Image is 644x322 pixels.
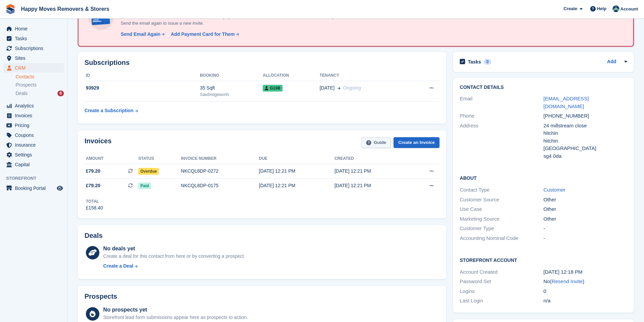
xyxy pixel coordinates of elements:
[16,90,64,97] a: Deals 6
[460,225,543,232] div: Customer Type
[16,81,64,89] a: Prospects
[460,122,543,160] div: Address
[171,31,235,38] div: Add Payment Card for Them
[460,215,543,223] div: Marketing Source
[460,186,543,194] div: Contact Type
[460,288,543,295] div: Logins
[103,263,133,270] div: Create a Deal
[544,129,627,137] div: hitchin
[103,253,245,260] div: Create a deal for this contact from here or by converting a prospect.
[550,278,585,284] span: ( )
[460,256,627,263] h2: Storefront Account
[3,150,64,159] a: menu
[85,84,200,92] div: 93929
[16,90,28,97] span: Deals
[168,31,240,38] a: Add Payment Card for Them
[103,306,248,314] div: No prospects yet
[544,187,566,193] a: Customer
[460,95,543,110] div: Email
[3,121,64,130] a: menu
[200,70,263,81] th: Booking
[85,104,138,117] a: Create a Subscription
[85,59,439,67] h2: Subscriptions
[181,168,259,175] div: NKCQL8DP-0272
[103,263,245,270] a: Create a Deal
[334,153,410,164] th: Created
[361,137,391,148] a: Guide
[15,44,55,53] span: Subscriptions
[263,85,282,92] span: G10B
[15,150,55,159] span: Settings
[460,112,543,120] div: Phone
[460,234,543,242] div: Accounting Nominal Code
[85,107,134,114] div: Create a Subscription
[86,204,103,212] div: £158.40
[15,34,55,43] span: Tasks
[319,70,409,81] th: Tenancy
[259,182,335,189] div: [DATE] 12:21 PM
[544,268,627,276] div: [DATE] 12:18 PM
[121,31,161,38] div: Send Email Again
[15,101,55,110] span: Analytics
[103,314,248,321] div: Storefront lead form submissions appear here as prospects to action.
[544,122,627,130] div: 24 millstream close
[15,183,55,193] span: Booking Portal
[544,152,627,160] div: sg4 0da
[460,174,627,181] h2: About
[181,182,259,189] div: NKCQL8DP-0175
[3,101,64,110] a: menu
[544,215,627,223] div: Other
[138,182,151,189] span: Paid
[18,3,112,15] a: Happy Moves Removers & Storers
[3,63,64,73] a: menu
[343,85,361,91] span: Ongoing
[468,59,481,65] h2: Tasks
[544,137,627,145] div: hitchin
[200,92,263,98] div: Sawbridgeworth
[3,130,64,140] a: menu
[3,53,64,63] a: menu
[3,160,64,169] a: menu
[334,182,410,189] div: [DATE] 12:21 PM
[544,234,627,242] div: -
[103,245,245,253] div: No deals yet
[544,96,589,109] a: [EMAIL_ADDRESS][DOMAIN_NAME]
[86,182,100,189] span: £79.20
[181,153,259,164] th: Invoice number
[544,112,627,120] div: [PHONE_NUMBER]
[607,58,616,66] a: Add
[393,137,439,148] a: Create an Invoice
[15,53,55,63] span: Sites
[3,111,64,120] a: menu
[16,74,64,80] a: Contacts
[86,198,103,204] div: Total
[85,293,117,300] h2: Prospects
[484,59,492,65] div: 0
[334,168,410,175] div: [DATE] 12:21 PM
[564,5,577,12] span: Create
[5,4,16,14] img: stora-icon-8386f47178a22dfd0bd8f6a31ec36ba5ce8667c1dd55bd0f319d3a0aa187defe.svg
[460,297,543,305] div: Last Login
[319,84,334,92] span: [DATE]
[85,153,138,164] th: Amount
[15,63,55,73] span: CRM
[597,5,606,12] span: Help
[263,70,319,81] th: Allocation
[3,183,64,193] a: menu
[3,34,64,43] a: menu
[15,111,55,120] span: Invoices
[552,278,583,284] a: Resend Invite
[460,278,543,286] div: Password Set
[15,24,55,33] span: Home
[544,196,627,204] div: Other
[460,268,543,276] div: Account Created
[138,168,159,175] span: Overdue
[200,84,263,92] div: 35 Sqft
[3,140,64,150] a: menu
[15,140,55,150] span: Insurance
[3,24,64,33] a: menu
[460,196,543,204] div: Customer Source
[6,175,67,182] span: Storefront
[16,82,37,88] span: Prospects
[460,85,627,90] h2: Contact Details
